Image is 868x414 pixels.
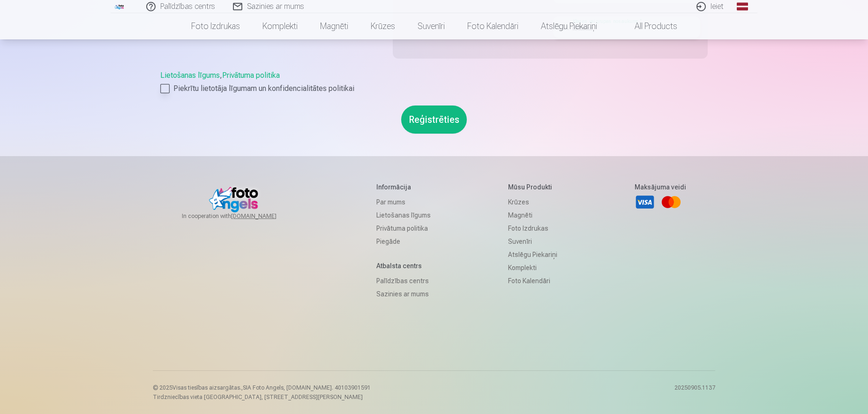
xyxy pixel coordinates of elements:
[456,13,530,39] a: Foto kalendāri
[160,83,708,94] label: Piekrītu lietotāja līgumam un konfidencialitātes politikai
[114,4,125,9] img: /fa1
[508,261,557,274] a: Komplekti
[661,192,681,212] a: Mastercard
[376,235,431,248] a: Piegāde
[231,212,299,220] a: [DOMAIN_NAME]
[508,235,557,248] a: Suvenīri
[153,384,371,391] p: © 2025 Visas tiesības aizsargātas. ,
[674,384,715,401] p: 20250905.1137
[160,71,220,80] a: Lietošanas līgums
[376,222,431,235] a: Privātuma politika
[376,274,431,287] a: Palīdzības centrs
[608,13,688,39] a: All products
[508,222,557,235] a: Foto izdrukas
[182,212,299,220] span: In cooperation with
[243,384,371,391] span: SIA Foto Angels, [DOMAIN_NAME]. 40103901591
[359,13,406,39] a: Krūzes
[508,274,557,287] a: Foto kalendāri
[508,209,557,222] a: Magnēti
[508,248,557,261] a: Atslēgu piekariņi
[376,209,431,222] a: Lietošanas līgums
[508,196,557,209] a: Krūzes
[153,393,371,401] p: Tirdzniecības vieta [GEOGRAPHIC_DATA], [STREET_ADDRESS][PERSON_NAME]
[180,13,251,39] a: Foto izdrukas
[530,13,608,39] a: Atslēgu piekariņi
[222,71,280,80] a: Privātuma politika
[251,13,309,39] a: Komplekti
[635,182,686,192] h5: Maksājuma veidi
[309,13,359,39] a: Magnēti
[376,196,431,209] a: Par mums
[376,287,431,301] a: Sazinies ar mums
[160,70,708,94] div: ,
[635,192,655,212] a: Visa
[376,261,431,271] h5: Atbalsta centrs
[376,182,431,192] h5: Informācija
[401,105,467,134] button: Reģistrēties
[508,182,557,192] h5: Mūsu produkti
[406,13,456,39] a: Suvenīri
